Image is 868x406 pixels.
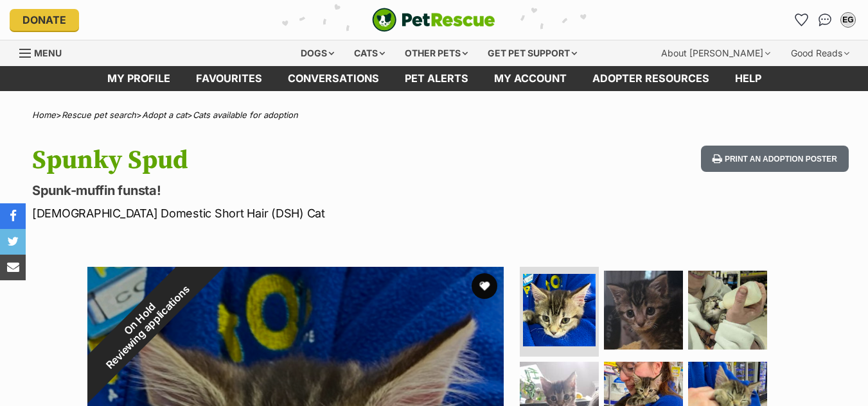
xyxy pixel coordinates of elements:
[392,66,481,91] a: Pet alerts
[372,8,495,32] img: logo-cat-932fe2b9b8326f06289b0f2fb663e598f794de774fb13d1741a6617ecf9a85b4.svg
[103,283,191,371] span: Reviewing applications
[819,13,832,26] img: chat-41dd97257d64d25036548639549fe6c8038ab92f7586957e7f3b1b290dea8141.svg
[792,10,858,30] ul: Account quick links
[32,110,56,120] a: Home
[183,66,275,91] a: Favourites
[604,271,683,350] img: Photo of Spunky Spud
[32,146,530,175] h1: Spunky Spud
[34,47,62,58] span: Menu
[523,274,596,346] img: Photo of Spunky Spud
[94,66,183,91] a: My profile
[292,40,343,66] div: Dogs
[652,40,779,66] div: About [PERSON_NAME]
[32,182,530,199] p: Spunk-muffin funsta!
[396,40,477,66] div: Other pets
[722,66,774,91] a: Help
[701,146,849,172] button: Print an adoption poster
[688,271,767,350] img: Photo of Spunky Spud
[193,110,298,120] a: Cats available for adoption
[580,66,722,91] a: Adopter resources
[815,10,835,30] a: Conversations
[842,13,855,26] div: EG
[472,273,497,299] button: favourite
[372,8,495,32] a: PetRescue
[345,40,394,66] div: Cats
[32,205,530,222] p: [DEMOGRAPHIC_DATA] Domestic Short Hair (DSH) Cat
[792,10,812,30] a: Favourites
[481,66,580,91] a: My account
[782,40,858,66] div: Good Reads
[479,40,586,66] div: Get pet support
[10,9,79,31] a: Donate
[19,40,71,63] a: Menu
[275,66,392,91] a: conversations
[142,110,187,120] a: Adopt a cat
[838,10,858,30] button: My account
[62,110,136,120] a: Rescue pet search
